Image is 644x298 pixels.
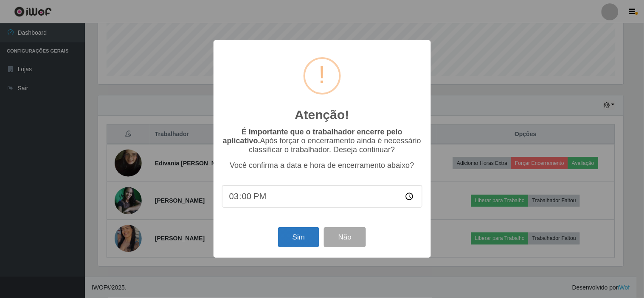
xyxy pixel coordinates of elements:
b: É importante que o trabalhador encerre pelo aplicativo. [223,128,402,145]
h2: Atenção! [295,107,349,123]
p: Você confirma a data e hora de encerramento abaixo? [222,161,422,170]
button: Não [324,227,366,247]
button: Sim [278,227,319,247]
p: Após forçar o encerramento ainda é necessário classificar o trabalhador. Deseja continuar? [222,128,422,154]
